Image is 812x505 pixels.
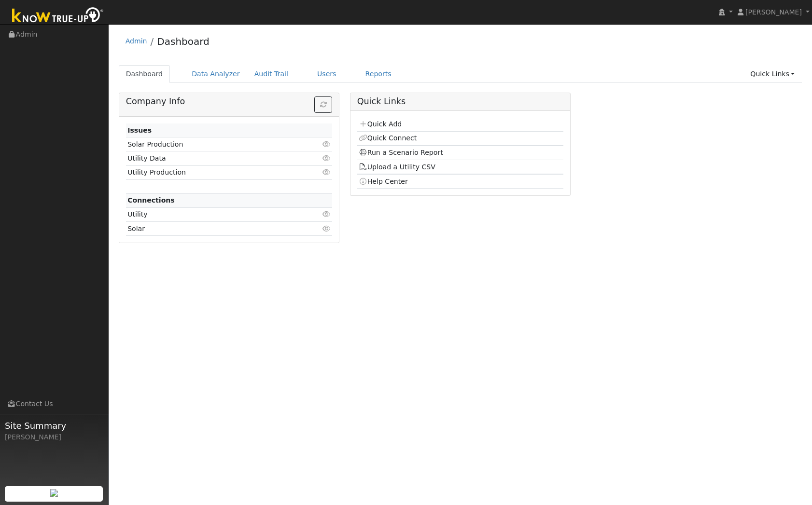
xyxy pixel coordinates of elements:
[745,8,802,16] span: [PERSON_NAME]
[359,163,435,171] a: Upload a Utility CSV
[50,489,58,497] img: retrieve
[126,151,299,165] td: Utility Data
[127,196,175,204] strong: Connections
[322,141,331,148] i: Click to view
[322,225,331,232] i: Click to view
[7,5,109,27] img: Know True-Up
[184,65,247,83] a: Data Analyzer
[127,126,152,134] strong: Issues
[357,96,564,107] h5: Quick Links
[359,177,408,185] a: Help Center
[322,169,331,176] i: Click to view
[359,149,443,156] a: Run a Scenario Report
[358,65,399,83] a: Reports
[359,120,402,128] a: Quick Add
[5,432,103,442] div: [PERSON_NAME]
[126,165,299,179] td: Utility Production
[743,65,802,83] a: Quick Links
[126,222,299,236] td: Solar
[322,211,331,218] i: Click to view
[322,155,331,162] i: Click to view
[310,65,344,83] a: Users
[126,37,147,45] a: Admin
[119,65,170,83] a: Dashboard
[157,36,210,47] a: Dashboard
[126,137,299,151] td: Solar Production
[359,134,417,142] a: Quick Connect
[247,65,295,83] a: Audit Trail
[5,419,103,432] span: Site Summary
[126,96,333,107] h5: Company Info
[126,207,299,221] td: Utility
